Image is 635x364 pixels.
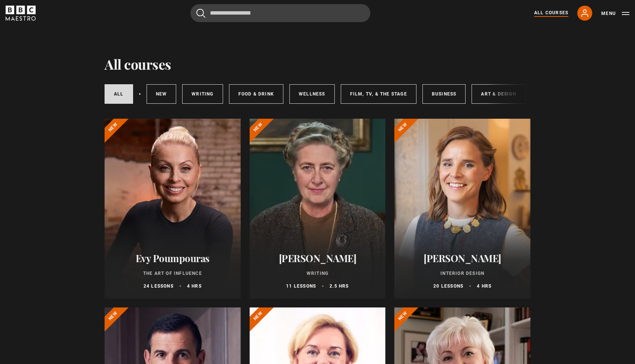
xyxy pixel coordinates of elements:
[403,252,521,264] h2: [PERSON_NAME]
[182,84,223,104] a: Writing
[190,4,370,22] input: Search
[114,252,232,264] h2: Evy Poumpouras
[259,252,377,264] h2: [PERSON_NAME]
[105,84,133,104] a: All
[289,84,335,104] a: Wellness
[196,9,205,18] button: Submit the search query
[105,119,241,298] a: Evy Poumpouras The Art of Influence 24 lessons 4 hrs New
[187,283,202,289] p: 4 hrs
[229,84,283,104] a: Food & Drink
[259,270,377,277] p: Writing
[6,6,36,21] svg: BBC Maestro
[114,270,232,277] p: The Art of Influence
[403,270,521,277] p: Interior Design
[329,283,349,289] p: 2.5 hrs
[341,84,416,104] a: Film, TV, & The Stage
[286,283,316,289] p: 11 lessons
[250,119,386,298] a: [PERSON_NAME] Writing 11 lessons 2.5 hrs New
[534,9,568,17] a: All Courses
[147,84,177,104] a: New
[477,283,491,289] p: 4 hrs
[422,84,466,104] a: Business
[394,119,530,298] a: [PERSON_NAME] Interior Design 20 lessons 4 hrs New
[472,84,525,104] a: Art & Design
[601,10,629,17] button: Toggle navigation
[433,283,463,289] p: 20 lessons
[105,56,171,72] h1: All courses
[144,283,174,289] p: 24 lessons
